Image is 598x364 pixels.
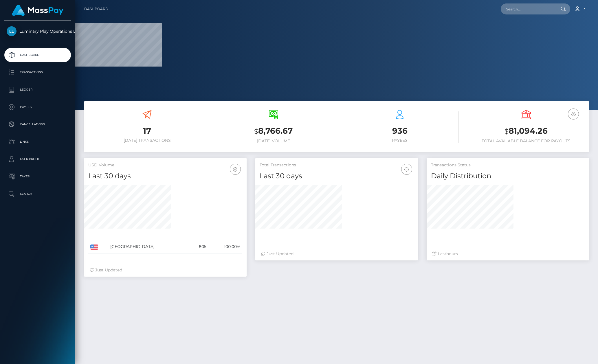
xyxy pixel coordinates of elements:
[215,125,333,137] h3: 8,766.67
[88,162,242,168] h5: USD Volume
[467,125,585,137] h3: 81,094.26
[88,138,206,143] h6: [DATE] Transactions
[7,26,16,36] img: Luminary Play Operations Limited
[261,251,412,257] div: Just Updated
[7,51,69,59] p: Dashboard
[88,125,206,137] h3: 17
[7,68,69,77] p: Transactions
[215,139,333,144] h6: [DATE] Volume
[431,162,585,168] h5: Transactions Status
[4,187,71,201] a: Search
[4,29,71,34] span: Luminary Play Operations Limited
[432,251,584,257] div: Last hours
[431,171,585,181] h4: Daily Distribution
[341,138,459,143] h6: Payees
[7,172,69,181] p: Taxes
[4,48,71,62] a: Dashboard
[467,139,585,144] h6: Total Available Balance for Payouts
[12,5,63,16] img: MassPay Logo
[88,171,242,181] h4: Last 30 days
[505,127,509,135] small: $
[208,240,242,253] td: 100.00%
[7,190,69,198] p: Search
[4,100,71,114] a: Payees
[7,155,69,163] p: User Profile
[260,162,414,168] h5: Total Transactions
[90,267,241,273] div: Just Updated
[4,152,71,166] a: User Profile
[4,117,71,132] a: Cancellations
[260,171,414,181] h4: Last 30 days
[254,127,258,135] small: $
[7,103,69,111] p: Payees
[501,3,555,14] input: Search...
[108,240,189,253] td: [GEOGRAPHIC_DATA]
[4,169,71,184] a: Taxes
[7,120,69,129] p: Cancellations
[84,3,108,15] a: Dashboard
[4,82,71,97] a: Ledger
[7,137,69,146] p: Links
[90,244,98,250] img: US.png
[4,135,71,149] a: Links
[189,240,208,253] td: 805
[7,85,69,94] p: Ledger
[4,65,71,80] a: Transactions
[341,125,459,137] h3: 936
